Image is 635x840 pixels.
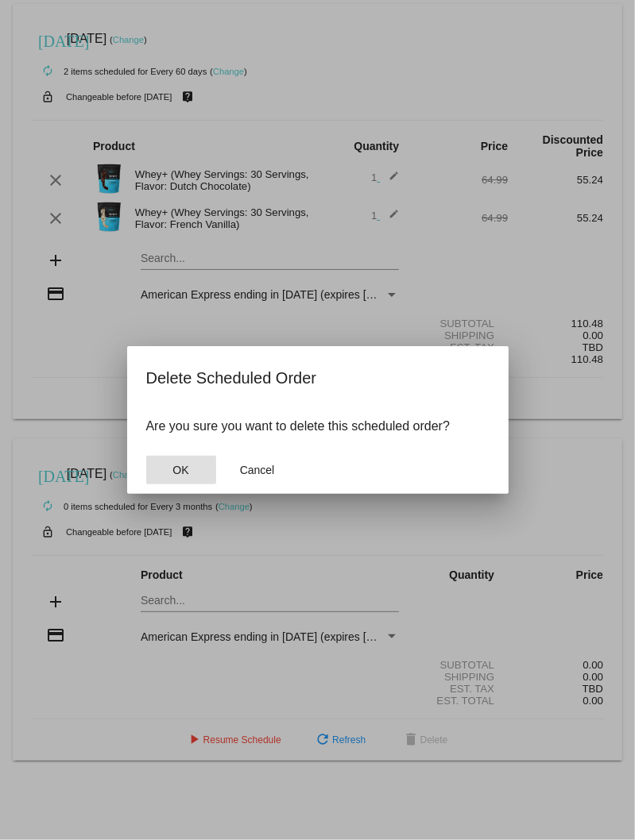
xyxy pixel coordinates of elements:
button: Close dialog [146,456,216,484]
h2: Delete Scheduled Order [146,365,490,391]
p: Are you sure you want to delete this scheduled order? [146,419,490,433]
span: OK [172,464,188,476]
button: Close dialog [223,456,292,484]
span: Cancel [240,464,275,476]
